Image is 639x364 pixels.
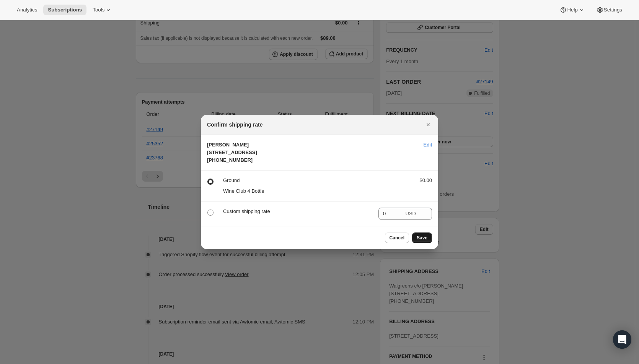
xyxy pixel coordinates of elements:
[417,235,427,241] span: Save
[207,121,262,128] h2: Confirm shipping rate
[223,208,372,215] p: Custom shipping rate
[207,142,257,163] span: [PERSON_NAME] [STREET_ADDRESS] [PHONE_NUMBER]
[592,5,627,15] button: Settings
[613,330,631,349] div: Open Intercom Messenger
[48,7,82,13] span: Subscriptions
[12,5,42,15] button: Analytics
[604,7,622,13] span: Settings
[555,5,590,15] button: Help
[406,211,416,216] span: USD
[223,177,407,184] p: Ground
[385,232,409,243] button: Cancel
[93,7,104,13] span: Tools
[223,187,407,195] p: Wine Club 4 Bottle
[390,235,404,241] span: Cancel
[424,141,432,149] span: Edit
[17,7,37,13] span: Analytics
[412,232,432,243] button: Save
[419,139,437,151] button: Edit
[88,5,117,15] button: Tools
[43,5,86,15] button: Subscriptions
[567,7,577,13] span: Help
[419,177,432,183] span: $0.00
[423,119,434,130] button: Close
